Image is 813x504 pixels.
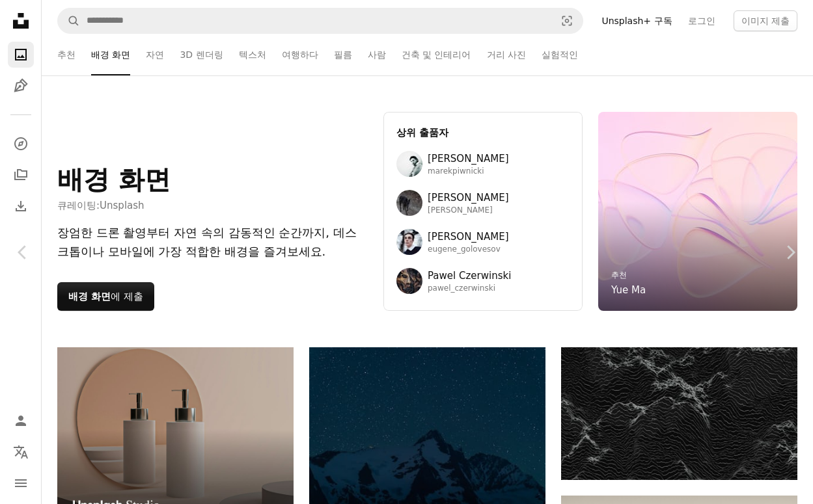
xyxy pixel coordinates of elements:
span: 큐레이팅: [57,198,171,213]
button: 이미지 제출 [734,10,797,31]
a: 3D 렌더링 [180,34,223,75]
span: [PERSON_NAME] [428,229,509,245]
a: 다음 [767,190,813,315]
span: marekpiwnicki [428,166,509,177]
a: 사람 [368,34,386,75]
a: 추천 [57,34,76,75]
form: 사이트 전체에서 이미지 찾기 [57,8,583,34]
a: 밤하늘 아래 눈 덮인 산봉우리 [309,420,545,432]
a: 추천 [611,271,627,280]
a: 사용자 Marek Piwnicki의 아바타[PERSON_NAME]marekpiwnicki [396,151,570,177]
span: eugene_golovesov [428,245,509,255]
a: 실험적인 [542,34,578,75]
img: 사용자 Marek Piwnicki의 아바타 [396,151,422,177]
span: [PERSON_NAME] [428,151,509,166]
span: [PERSON_NAME] [428,190,509,206]
button: 언어 [8,439,34,465]
a: Unsplash [100,200,145,211]
span: pawel_czerwinski [428,284,511,294]
button: Unsplash 검색 [58,8,80,33]
a: 로그인 [680,10,723,31]
h3: 상위 출품자 [396,125,570,140]
a: 거리 사진 [487,34,526,75]
a: 컬렉션 [8,162,34,188]
a: Yue Ma [611,282,646,298]
span: [PERSON_NAME] [428,206,509,216]
a: 로그인 / 가입 [8,408,34,434]
a: 건축 및 인테리어 [402,34,471,75]
a: 사용자 Wolfgang Hasselmann의 아바타[PERSON_NAME][PERSON_NAME] [396,190,570,216]
span: Pawel Czerwinski [428,268,511,284]
a: 일러스트 [8,73,34,99]
a: 여행하다 [282,34,318,75]
strong: 배경 화면 [68,291,111,302]
a: 텍스처 [239,34,266,75]
button: 배경 화면에 제출 [57,282,154,311]
a: 자연 [146,34,164,75]
button: 메뉴 [8,470,34,496]
img: 사용자 Wolfgang Hasselmann의 아바타 [396,190,422,216]
a: 질감이 있는 산봉우리가 있는 추상적인 어두운 풍경. [561,408,797,419]
a: 필름 [334,34,352,75]
div: 장엄한 드론 촬영부터 자연 속의 감동적인 순간까지, 데스크톱이나 모바일에 가장 적합한 배경을 즐겨보세요. [57,224,368,261]
a: 사진 [8,42,34,68]
img: 사용자 Eugene Golovesov의 아바타 [396,229,422,255]
h1: 배경 화면 [57,164,171,195]
img: 사용자 Pawel Czerwinski의 아바타 [396,268,422,294]
a: 사용자 Eugene Golovesov의 아바타[PERSON_NAME]eugene_golovesov [396,229,570,255]
a: Unsplash+ 구독 [594,10,680,31]
button: 시각적 검색 [551,8,583,33]
a: 사용자 Pawel Czerwinski의 아바타Pawel Czerwinskipawel_czerwinski [396,268,570,294]
a: 탐색 [8,131,34,157]
img: 질감이 있는 산봉우리가 있는 추상적인 어두운 풍경. [561,347,797,480]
